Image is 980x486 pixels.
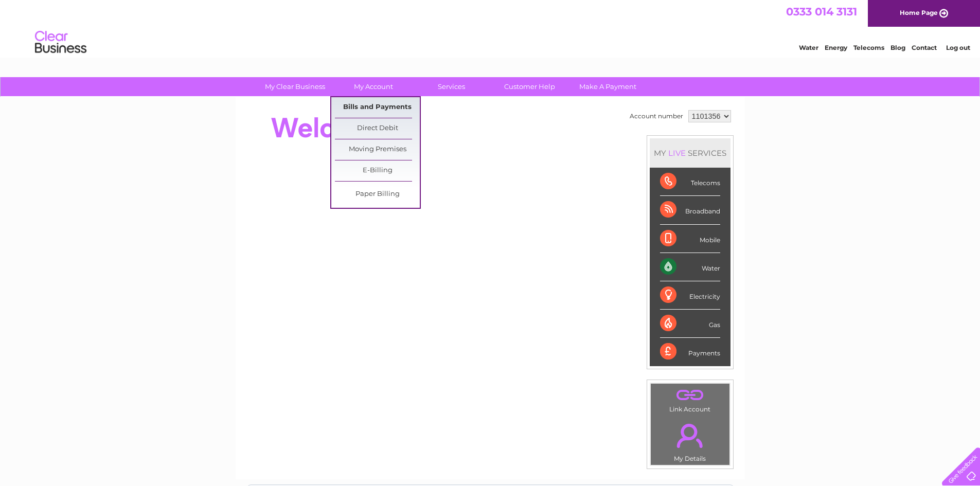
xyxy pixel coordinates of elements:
[653,386,727,404] a: .
[650,138,730,168] div: MY SERVICES
[853,44,884,51] a: Telecoms
[335,160,420,181] a: E-Billing
[627,107,686,125] td: Account number
[946,44,970,51] a: Log out
[335,97,420,118] a: Bills and Payments
[786,5,857,18] a: 0333 014 3131
[825,44,847,51] a: Energy
[666,148,688,158] div: LIVE
[799,44,818,51] a: Water
[660,338,720,366] div: Payments
[660,281,720,310] div: Electricity
[890,44,905,51] a: Blog
[487,77,572,96] a: Customer Help
[253,77,337,96] a: My Clear Business
[335,139,420,160] a: Moving Premises
[34,27,87,58] img: logo.png
[335,118,420,139] a: Direct Debit
[660,253,720,281] div: Water
[653,418,727,454] a: .
[565,77,650,96] a: Make A Payment
[912,44,937,51] a: Contact
[247,6,734,50] div: Clear Business is a trading name of Verastar Limited (registered in [GEOGRAPHIC_DATA] No. 3667643...
[660,225,720,253] div: Mobile
[660,310,720,338] div: Gas
[335,184,420,205] a: Paper Billing
[650,383,730,416] td: Link Account
[660,168,720,196] div: Telecoms
[409,77,494,96] a: Services
[660,196,720,224] div: Broadband
[650,415,730,465] td: My Details
[331,77,416,96] a: My Account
